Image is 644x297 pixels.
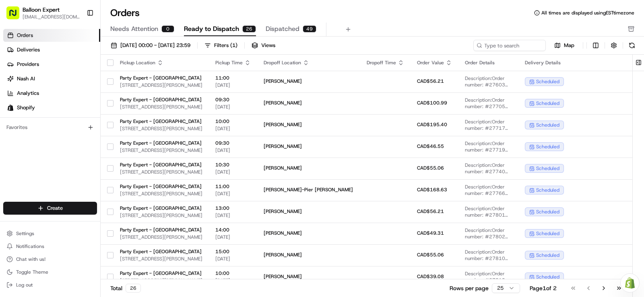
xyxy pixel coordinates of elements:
[465,119,512,131] span: Description: Order number: #27717 for [PERSON_NAME]
[215,205,251,211] span: 13:00
[536,252,559,258] span: scheduled
[303,25,316,33] div: 49
[417,121,447,128] span: CAD$195.40
[564,42,574,49] span: Map
[465,249,512,262] span: Description: Order number: #27810 for [PERSON_NAME]
[215,234,251,240] span: [DATE]
[36,85,111,91] div: We're available if you need us!
[230,42,237,49] span: ( 1 )
[17,90,39,97] span: Analytics
[120,169,202,175] span: [STREET_ADDRESS][PERSON_NAME]
[3,29,100,42] a: Orders
[264,230,354,236] span: [PERSON_NAME]
[264,165,354,171] span: [PERSON_NAME]
[417,252,444,258] span: CAD$55.06
[3,43,100,56] a: Deliveries
[120,212,202,219] span: [STREET_ADDRESS][PERSON_NAME]
[215,270,251,277] span: 10:00
[120,75,202,81] span: Party Expert - [GEOGRAPHIC_DATA]
[3,101,100,114] a: Shopify
[76,158,129,166] span: API Documentation
[17,77,31,91] img: 8016278978528_b943e370aa5ada12b00a_72.png
[110,24,158,34] span: Needs Attention
[465,59,512,66] div: Order Details
[417,165,444,171] span: CAD$55.06
[626,40,638,51] button: Refresh
[215,75,251,81] span: 11:00
[417,230,444,236] span: CAD$49.31
[215,104,251,110] span: [DATE]
[120,277,202,284] span: [STREET_ADDRESS][PERSON_NAME]
[23,14,80,20] button: [EMAIL_ADDRESS][DOMAIN_NAME]
[264,143,354,150] span: [PERSON_NAME]
[465,227,512,240] span: Description: Order number: #27802 for [PERSON_NAME]
[16,125,23,131] img: 1736555255976-a54dd68f-1ca7-489b-9aae-adbdc363a1c4
[137,79,147,89] button: Start new chat
[417,186,447,193] span: CAD$168.63
[25,125,65,131] span: [PERSON_NAME]
[120,59,202,66] div: Pickup Location
[248,40,279,51] button: Views
[264,59,354,66] div: Dropoff Location
[47,205,63,212] span: Create
[120,256,202,262] span: [STREET_ADDRESS][PERSON_NAME]
[215,183,251,190] span: 11:00
[536,100,559,107] span: scheduled
[536,78,559,85] span: scheduled
[3,121,97,134] div: Favorites
[120,104,202,110] span: [STREET_ADDRESS][PERSON_NAME]
[110,284,141,293] div: Total
[17,75,35,82] span: Nash AI
[120,125,202,132] span: [STREET_ADDRESS][PERSON_NAME]
[36,77,132,85] div: Start new chat
[23,6,60,14] span: Balloon Expert
[3,254,97,265] button: Chat with us!
[215,82,251,88] span: [DATE]
[3,87,100,100] a: Analytics
[215,147,251,154] span: [DATE]
[417,208,444,215] span: CAD$56.21
[120,147,202,154] span: [STREET_ADDRESS][PERSON_NAME]
[3,3,83,23] button: Balloon Expert[EMAIL_ADDRESS][DOMAIN_NAME]
[264,208,354,215] span: [PERSON_NAME]
[541,10,634,16] span: All times are displayed using EST timezone
[120,270,202,277] span: Party Expert - [GEOGRAPHIC_DATA]
[3,241,97,252] button: Notifications
[5,155,65,169] a: 📗Knowledge Base
[450,284,489,292] p: Rows per page
[120,234,202,240] span: [STREET_ADDRESS][PERSON_NAME]
[8,32,147,45] p: Welcome 👋
[16,282,33,288] span: Log out
[8,77,23,91] img: 1736555255976-a54dd68f-1ca7-489b-9aae-adbdc363a1c4
[417,273,444,280] span: CAD$39.08
[536,143,559,150] span: scheduled
[215,248,251,255] span: 15:00
[215,227,251,233] span: 14:00
[536,230,559,237] span: scheduled
[536,187,559,193] span: scheduled
[536,122,559,128] span: scheduled
[536,274,559,280] span: scheduled
[57,177,97,184] a: Powered byPylon
[465,184,512,197] span: Description: Order number: #27766 for [PERSON_NAME]-Pier [PERSON_NAME]
[264,252,354,258] span: [PERSON_NAME]
[417,59,452,66] div: Order Value
[120,205,202,211] span: Party Expert - [GEOGRAPHIC_DATA]
[465,270,512,283] span: Description: Order number: #27819 for [PERSON_NAME]
[16,243,44,250] span: Notifications
[536,209,559,215] span: scheduled
[242,25,256,33] div: 26
[465,75,512,88] span: Description: Order number: #27603 for [PERSON_NAME]
[120,162,202,168] span: Party Expert - [GEOGRAPHIC_DATA]
[125,103,147,113] button: See all
[215,169,251,175] span: [DATE]
[264,100,354,106] span: [PERSON_NAME]
[68,159,74,165] div: 💻
[215,118,251,125] span: 10:00
[21,52,133,60] input: Clear
[8,117,21,130] img: Brigitte Vinadas
[465,205,512,218] span: Description: Order number: #27801 for [PERSON_NAME]
[17,104,35,111] span: Shopify
[120,248,202,255] span: Party Expert - [GEOGRAPHIC_DATA]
